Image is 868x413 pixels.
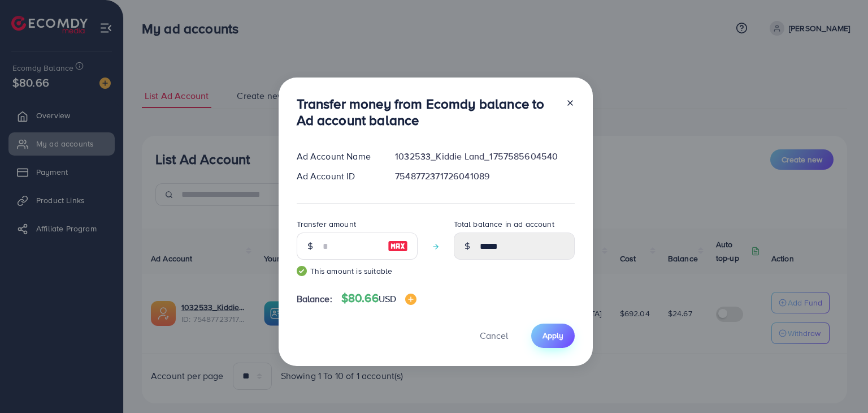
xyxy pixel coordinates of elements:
[531,324,575,348] button: Apply
[341,291,416,306] h4: $80.66
[480,329,508,342] span: Cancel
[288,150,387,163] div: Ad Account Name
[297,218,356,230] label: Transfer amount
[454,218,554,230] label: Total balance in ad account
[466,324,522,348] button: Cancel
[542,330,563,341] span: Apply
[388,239,408,253] img: image
[820,362,860,405] iframe: Chat
[288,170,387,183] div: Ad Account ID
[386,150,583,163] div: 1032533_Kiddie Land_1757585604540
[297,96,557,128] h3: Transfer money from Ecomdy balance to Ad account balance
[297,266,307,276] img: guide
[405,294,416,305] img: image
[297,292,332,306] span: Balance:
[297,265,418,277] small: This amount is suitable
[379,292,396,305] span: USD
[386,170,583,183] div: 7548772371726041089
